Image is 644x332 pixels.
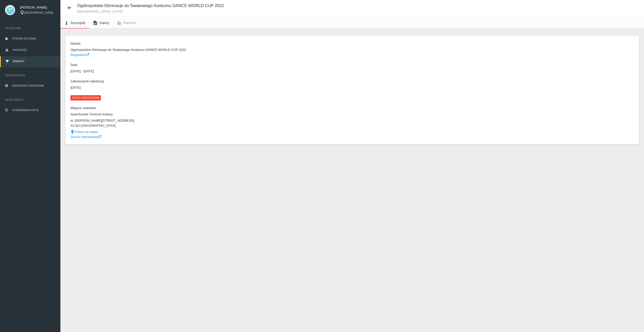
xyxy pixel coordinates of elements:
dd: Nowohuckie Centrum Kultury [70,112,350,117]
dd: al. [PERSON_NAME][STREET_ADDRESS] [70,118,350,123]
a: Pokaż na mapie [70,130,98,134]
img: svg [5,5,15,15]
dd: [DATE] [70,85,350,90]
span: Zarządzaj zawodami [12,84,44,87]
a: Zapisy zakończone [70,96,101,99]
a: Zapisy [89,17,113,28]
span: Ustawienia konta [12,109,39,112]
span: Ogólnopolskie Eliminacje do Światowego Konkursu DANCE WORLD CUP 2022 [77,3,224,8]
span: Uczestnik [5,26,55,31]
dt: Miejsce zawodów [70,106,350,111]
a: Szczegóły [60,17,89,28]
div: [GEOGRAPHIC_DATA] [20,11,55,15]
small: [GEOGRAPHIC_DATA] - [DATE] [77,10,224,13]
dt: Nazwa [70,41,350,46]
span: Strona główna [12,37,36,40]
dd: [DATE] - [DATE] [70,69,350,74]
span: [PERSON_NAME] [20,5,55,10]
dd: Ogólnopolskie Eliminacje do Światowego Konkursu DANCE WORLD CUP 2022 [70,47,350,52]
a: Regulamin [70,53,89,57]
a: Strona internetowa [70,135,101,139]
a: Płatności [113,17,141,28]
span: Płatności [123,21,137,25]
span: Szczegóły [70,21,85,25]
span: Zapisy zakończone [70,95,101,100]
dd: 31-913 [GEOGRAPHIC_DATA] [70,123,350,128]
dt: Data [70,62,350,68]
span: Zawody [13,60,25,63]
span: Moje konto [5,97,55,102]
span: Zapisy [99,21,109,25]
span: Organizator [5,73,55,78]
dt: Zakończenie rejestracji [70,79,350,84]
span: Tancerze [12,48,27,51]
